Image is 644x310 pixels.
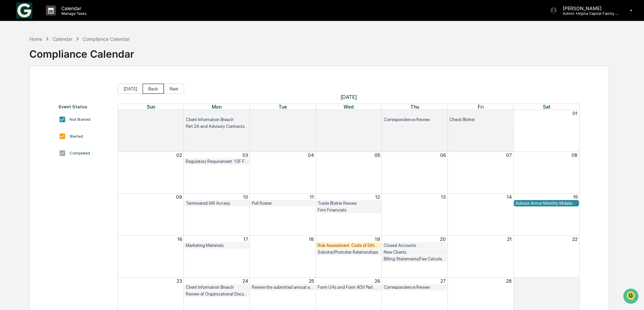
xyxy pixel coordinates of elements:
img: 1746055101610-c473b297-6a78-478c-a979-82029cc54cd1 [7,52,19,64]
button: 26 [177,111,182,116]
button: Next [164,84,184,94]
div: Pull Roster [252,201,314,206]
div: 🖐️ [7,86,12,91]
div: Review the submitted annual attestations of access personnel [252,285,314,290]
button: 07 [506,152,512,158]
button: 30 [440,111,446,116]
button: 06 [440,152,446,158]
span: Wed [344,104,354,110]
div: Terminated IAR Access [186,201,248,206]
span: Attestations [56,85,84,92]
button: 12 [375,194,380,200]
span: Sun [147,104,155,110]
button: 08 [572,152,578,158]
div: Calendar [53,36,72,42]
p: Manage Tasks [56,11,90,16]
div: Start new chat [23,52,111,58]
button: Back [143,84,164,94]
a: 🔎Data Lookup [4,95,45,107]
div: Part 2A and Advisory Contracts Review [186,124,248,129]
button: 16 [177,236,182,242]
p: How can we help? [7,14,123,25]
span: Thu [410,104,419,110]
div: Firm Financials [318,207,380,213]
span: Mon [212,104,222,110]
p: [PERSON_NAME] [557,5,620,11]
div: Solicitor/Promoter Relationships [318,250,380,255]
button: 28 [308,111,314,116]
button: 20 [440,236,446,242]
button: Start new chat [115,54,123,62]
button: 01 [573,111,578,116]
a: 🗄️Attestations [46,82,86,94]
button: 28 [506,278,512,284]
button: 04 [308,152,314,158]
iframe: Open customer support [622,288,641,306]
div: Advisor Armor Monthly Mobile Applet Scan [516,201,578,206]
button: 11 [310,194,314,200]
div: 🗄️ [49,86,54,91]
div: Started [69,134,83,139]
span: Pylon [67,114,82,119]
a: Powered byPylon [48,114,82,119]
span: Data Lookup [13,98,42,105]
span: Tue [279,104,287,110]
button: 21 [507,236,512,242]
span: Preclearance [13,85,43,92]
a: 🖐️Preclearance [4,82,46,94]
div: We're available if you need us! [23,58,85,64]
button: 17 [243,236,248,242]
button: 10 [243,194,248,200]
img: logo [16,2,32,19]
button: 31 [507,111,512,116]
button: 24 [242,278,248,284]
div: Review of Organizational Documents [186,291,248,297]
button: 01 [573,278,578,284]
div: 🔎 [7,98,12,104]
button: 29 [374,111,380,116]
div: Check Blotter [449,117,511,122]
p: Calendar [56,5,90,11]
button: 09 [176,194,182,200]
span: Fri [478,104,484,110]
div: Compliance Calendar [29,43,134,60]
div: Risk Assessment: Code of Ethics/IAR Review [318,243,380,248]
div: Closed Accounts [384,243,446,248]
div: Completed [69,151,90,156]
div: Not Started [69,117,90,122]
span: Sat [543,104,551,110]
div: Trade Blotter Review [318,201,380,206]
div: Regulatory Requirement: 13F Filings DUE [186,159,248,164]
button: 26 [375,278,380,284]
div: Correspondence Review [384,285,446,290]
button: 13 [441,194,446,200]
div: New Clients [384,250,446,255]
button: 19 [375,236,380,242]
button: 25 [309,278,314,284]
button: 23 [177,278,182,284]
div: Home [29,36,42,42]
div: Billing Statements/Fee Calculations Report [384,256,446,261]
button: 15 [573,194,578,200]
button: 27 [440,278,446,284]
button: 14 [507,194,512,200]
button: 03 [242,152,248,158]
button: 02 [176,152,182,158]
div: Correspondence Review [384,117,446,122]
div: Client Information Breach [186,285,248,290]
button: 27 [243,111,248,116]
div: Form U4s and Form ADV Part 2Bs [318,285,380,290]
button: 22 [572,236,578,242]
span: [DATE] [118,94,580,100]
button: [DATE] [118,84,143,94]
div: Event Status [59,104,111,109]
button: 05 [375,152,380,158]
div: Marketing Materials [186,243,248,248]
div: Compliance Calendar [83,36,130,42]
div: Client Information Breach [186,117,248,122]
p: Admin • Alpha Capital Family Office [557,11,620,16]
button: 18 [309,236,314,242]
